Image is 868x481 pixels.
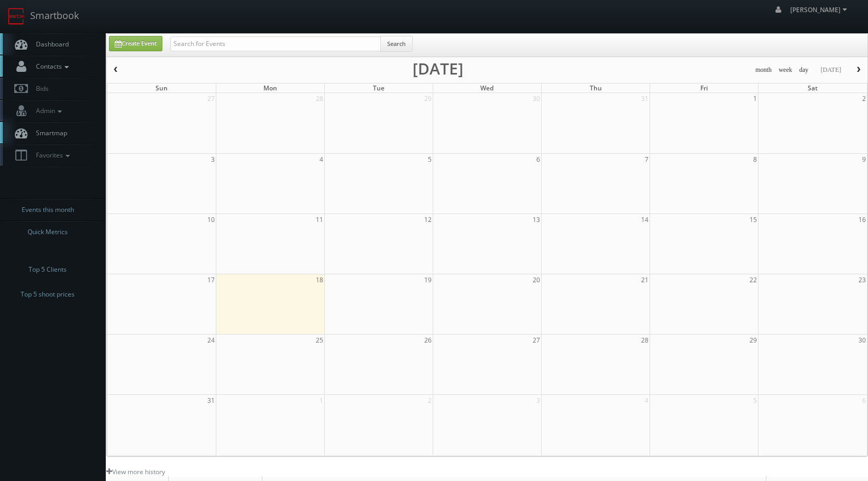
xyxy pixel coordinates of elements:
[861,395,867,406] span: 6
[21,289,75,300] span: Top 5 shoot prices
[796,63,812,77] button: day
[748,274,758,285] span: 22
[315,214,324,225] span: 11
[857,274,867,285] span: 23
[857,335,867,346] span: 30
[423,214,433,225] span: 12
[752,93,758,104] span: 1
[380,36,413,52] button: Search
[109,36,162,51] a: Create Event
[31,62,71,71] span: Contacts
[8,8,25,25] img: smartbook-logo.png
[644,395,650,406] span: 4
[31,128,67,137] span: Smartmap
[748,214,758,225] span: 15
[752,395,758,406] span: 5
[640,274,650,285] span: 21
[532,93,541,104] span: 30
[808,84,818,92] span: Sat
[644,154,650,165] span: 7
[31,106,65,115] span: Admin
[752,63,775,77] button: month
[861,154,867,165] span: 9
[263,84,277,92] span: Mon
[31,151,72,160] span: Favorites
[590,84,602,92] span: Thu
[31,84,49,93] span: Bids
[28,227,68,237] span: Quick Metrics
[790,5,850,14] span: [PERSON_NAME]
[861,93,867,104] span: 2
[206,214,216,225] span: 10
[775,63,796,77] button: week
[210,154,216,165] span: 3
[748,335,758,346] span: 29
[413,63,463,74] h2: [DATE]
[170,36,381,51] input: Search for Events
[817,63,845,77] button: [DATE]
[156,84,168,92] span: Sun
[29,264,67,275] span: Top 5 Clients
[423,93,433,104] span: 29
[857,214,867,225] span: 16
[318,154,324,165] span: 4
[206,335,216,346] span: 24
[22,205,74,215] span: Events this month
[106,467,165,476] a: View more history
[532,335,541,346] span: 27
[423,274,433,285] span: 19
[640,335,650,346] span: 28
[427,154,433,165] span: 5
[206,274,216,285] span: 17
[535,154,541,165] span: 6
[640,214,650,225] span: 14
[31,40,69,49] span: Dashboard
[700,84,708,92] span: Fri
[206,93,216,104] span: 27
[318,395,324,406] span: 1
[427,395,433,406] span: 2
[315,93,324,104] span: 28
[206,395,216,406] span: 31
[535,395,541,406] span: 3
[640,93,650,104] span: 31
[480,84,494,92] span: Wed
[373,84,385,92] span: Tue
[315,274,324,285] span: 18
[532,274,541,285] span: 20
[423,335,433,346] span: 26
[752,154,758,165] span: 8
[315,335,324,346] span: 25
[532,214,541,225] span: 13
